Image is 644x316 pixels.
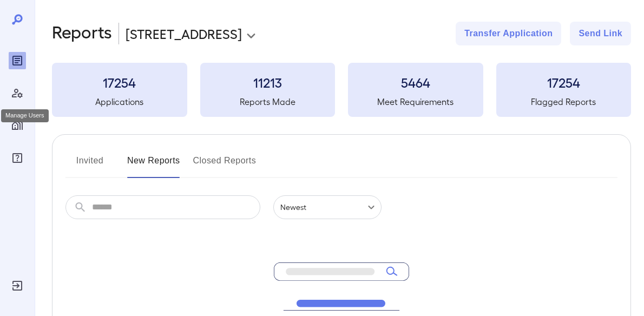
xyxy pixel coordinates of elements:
[65,152,114,178] button: Invited
[9,84,26,102] div: Manage Users
[496,95,632,108] h5: Flagged Reports
[52,74,187,91] h3: 17254
[9,52,26,69] div: Reports
[273,195,382,219] div: Newest
[9,149,26,167] div: FAQ
[496,74,632,91] h3: 17254
[456,22,561,45] button: Transfer Application
[348,95,483,108] h5: Meet Requirements
[9,277,26,294] div: Log Out
[1,109,49,122] div: Manage Users
[9,117,26,134] div: Manage Properties
[126,25,242,42] p: [STREET_ADDRESS]
[127,152,180,178] button: New Reports
[52,63,631,117] summary: 17254Applications11213Reports Made5464Meet Requirements17254Flagged Reports
[52,22,112,45] h2: Reports
[570,22,631,45] button: Send Link
[193,152,257,178] button: Closed Reports
[52,95,187,108] h5: Applications
[200,74,336,91] h3: 11213
[200,95,336,108] h5: Reports Made
[348,74,483,91] h3: 5464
